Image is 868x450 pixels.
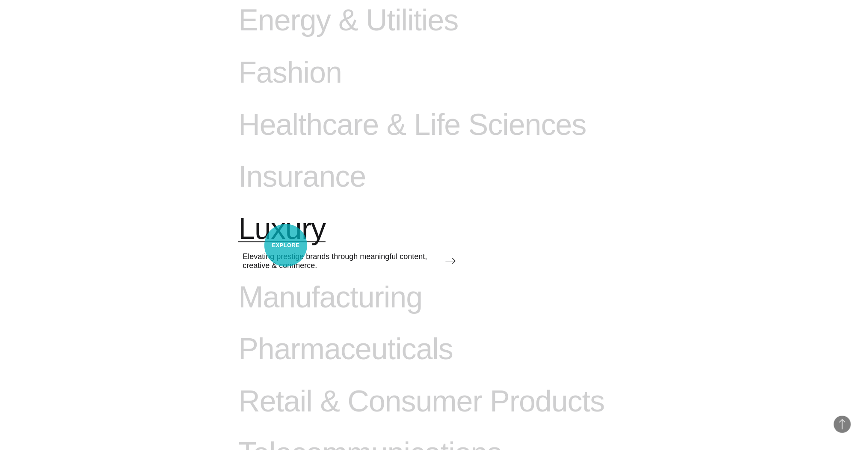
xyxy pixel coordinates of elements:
[238,280,422,315] span: Manufacturing
[238,384,604,419] span: Retail & Consumer Products
[238,212,326,247] span: Luxury
[238,332,453,367] span: Pharmaceuticals
[238,107,586,160] a: Healthcare & Life Sciences
[238,280,456,332] a: Manufacturing
[243,252,435,270] span: Elevating prestige brands through meaningful content, creative & commerce.
[238,384,604,436] a: Retail & Consumer Products
[238,3,458,38] span: Energy & Utilities
[238,159,456,212] a: Insurance
[238,55,342,90] span: Fashion
[238,212,456,280] a: Luxury Elevating prestige brands through meaningful content, creative & commerce.
[238,332,456,384] a: Pharmaceuticals
[238,107,586,143] span: Healthcare & Life Sciences
[238,55,453,107] a: Fashion
[834,416,851,433] button: Back to Top
[238,3,458,55] a: Energy & Utilities
[238,159,366,194] span: Insurance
